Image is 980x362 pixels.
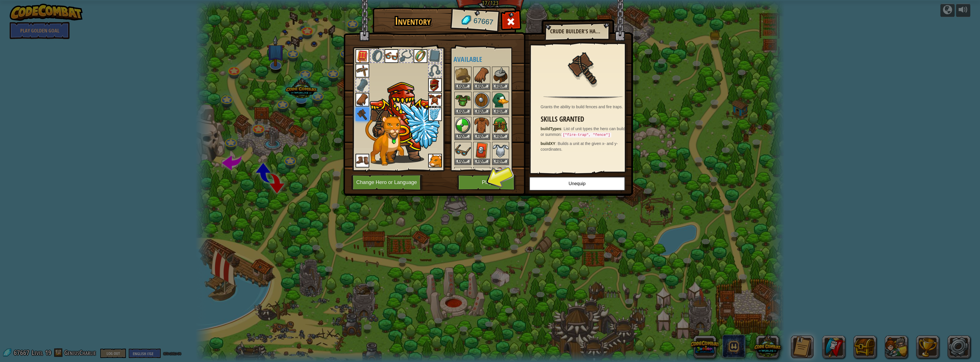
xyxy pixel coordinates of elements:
img: portrait.png [455,117,471,133]
img: portrait.png [493,67,509,83]
button: Unequip [529,177,625,191]
button: Equip [474,159,490,165]
img: cougar-paper-dolls.png [365,116,404,165]
img: portrait.png [493,92,509,108]
span: : [556,141,558,146]
button: Change Hero or Language [351,175,424,190]
div: Grants the ability to build fences and fire traps. [541,104,628,110]
img: deflector-male.png [370,80,440,163]
img: portrait.png [474,142,490,158]
button: Equip [455,159,471,165]
button: Play [457,175,517,190]
img: portrait.png [493,142,509,158]
img: portrait.png [455,167,471,183]
img: portrait.png [493,167,509,183]
button: Equip [493,83,509,89]
span: List of unit types the hero can build or summon: [541,126,625,137]
img: portrait.png [385,49,398,63]
strong: buildTypes [541,126,562,131]
button: Equip [455,83,471,89]
img: portrait.png [356,93,369,107]
img: portrait.png [428,78,442,92]
img: portrait.png [455,92,471,108]
img: portrait.png [474,92,490,108]
span: 67667 [473,16,493,28]
img: portrait.png [428,154,442,167]
button: Equip [493,159,509,165]
strong: buildXY [541,141,556,146]
img: portrait.png [356,154,369,167]
img: portrait.png [356,64,369,77]
img: portrait.png [455,67,471,83]
span: : [561,126,563,131]
h1: Inventory [377,15,449,27]
img: portrait.png [356,49,369,63]
img: portrait.png [474,117,490,133]
button: Equip [474,109,490,114]
img: portrait.png [428,93,442,107]
img: portrait.png [474,67,490,83]
button: Equip [474,83,490,89]
button: Equip [493,134,509,140]
span: Builds a unit at the given x- and y-coordinates. [541,141,618,152]
img: hr.png [543,96,622,99]
button: Equip [474,134,490,140]
img: portrait.png [493,117,509,133]
button: Equip [455,109,471,114]
img: portrait.png [414,49,427,63]
code: ["fire-trap", "fence"] [562,132,611,138]
h3: Skills Granted [541,115,628,123]
img: portrait.png [455,142,471,158]
img: portrait.png [428,107,442,121]
img: portrait.png [356,107,369,121]
h2: Crude Builder's Hammer [550,28,604,34]
button: Equip [455,134,471,140]
img: portrait.png [474,167,490,183]
h4: Available [454,56,525,63]
button: Equip [493,109,509,114]
img: portrait.png [565,49,602,86]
